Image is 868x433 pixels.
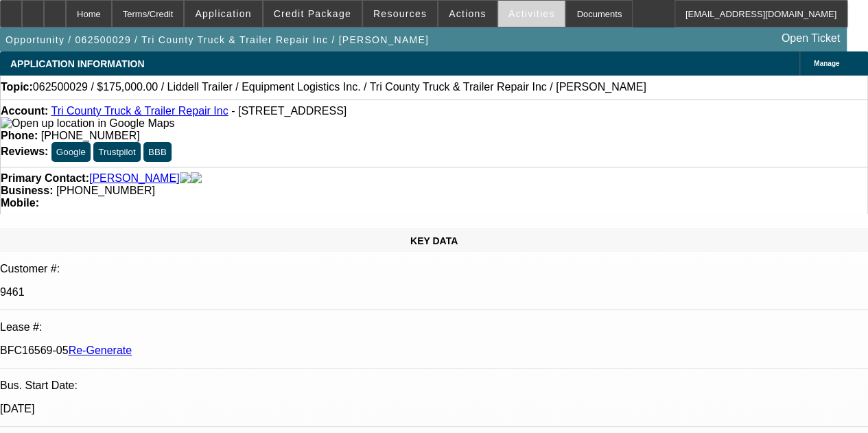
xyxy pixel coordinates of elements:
button: Google [51,142,91,162]
strong: Primary Contact: [1,172,89,185]
span: - [STREET_ADDRESS] [231,105,347,117]
img: linkedin-icon.png [191,172,202,185]
img: Open up location in Google Maps [1,117,174,130]
span: Opportunity / 062500029 / Tri County Truck & Trailer Repair Inc / [PERSON_NAME] [5,34,429,45]
span: Credit Package [274,8,351,19]
strong: Account: [1,105,48,117]
a: Open Ticket [776,27,845,50]
button: Trustpilot [93,142,140,162]
button: Resources [363,1,437,27]
a: View Google Maps [1,117,174,129]
a: Re-Generate [69,344,132,356]
img: facebook-icon.png [180,172,191,185]
a: [PERSON_NAME] [89,172,180,185]
span: Manage [814,60,839,67]
span: [PHONE_NUMBER] [56,185,155,196]
span: 062500029 / $175,000.00 / Liddell Trailer / Equipment Logistics Inc. / Tri County Truck & Trailer... [33,81,646,93]
span: Actions [449,8,486,19]
button: Actions [438,1,497,27]
strong: Phone: [1,130,38,141]
span: Application [195,8,251,19]
span: Activities [508,8,555,19]
button: Activities [498,1,565,27]
button: Credit Package [263,1,362,27]
strong: Reviews: [1,145,48,157]
button: Application [185,1,261,27]
a: Tri County Truck & Trailer Repair Inc [51,105,228,117]
strong: Topic: [1,81,33,93]
span: APPLICATION INFORMATION [10,58,144,69]
strong: Mobile: [1,197,39,209]
span: Resources [373,8,427,19]
span: [PHONE_NUMBER] [41,130,140,141]
button: BBB [143,142,172,162]
span: KEY DATA [410,235,458,246]
strong: Business: [1,185,53,196]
